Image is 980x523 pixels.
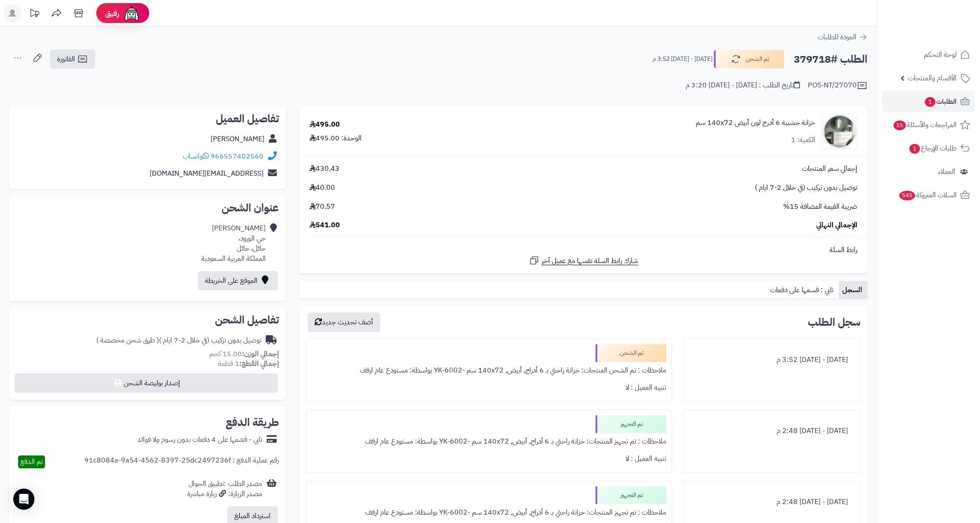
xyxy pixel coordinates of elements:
[689,422,855,440] div: [DATE] - [DATE] 2:48 م
[312,362,666,379] div: ملاحظات : تم الشحن المنتجات: خزانة راحتي بـ 6 أدراج, أبيض, ‎140x72 سم‏ -YK-6002 بواسطة: مستودع عا...
[239,358,279,369] strong: إجمالي القطع:
[211,151,264,162] a: 966557402560
[899,191,916,201] span: 545
[13,489,34,510] div: Open Intercom Messenger
[150,168,264,179] a: [EMAIL_ADDRESS][DOMAIN_NAME]
[16,113,279,124] h2: تفاصيل العميل
[893,119,957,131] span: المراجعات والأسئلة
[309,164,339,174] span: 430.43
[20,456,43,467] span: تم الدفع
[802,164,857,174] span: إجمالي سعر المنتجات
[794,50,867,68] h2: الطلب #379718
[312,504,666,521] div: ملاحظات : تم تجهيز المنتجات: خزانة راحتي بـ 6 أدراج, أبيض, ‎140x72 سم‏ -YK-6002 بواسطة: مستودع عا...
[57,54,75,64] span: الفاتورة
[898,189,957,201] span: السلات المتروكة
[198,271,278,290] a: الموقع على الخريطة
[686,80,800,90] div: تاريخ الطلب : [DATE] - [DATE] 3:20 م
[16,315,279,325] h2: تفاصيل الشحن
[882,161,975,182] a: العملاء
[187,479,262,499] div: مصدر الطلب :تطبيق الجوال
[123,4,140,22] img: ai-face.png
[209,349,279,359] small: 15.00 كجم
[309,133,362,143] div: الوحدة: 495.00
[84,455,279,468] div: رقم عملية الدفع : 91c8084a-9a54-4562-8397-25dc2497236f
[924,95,957,108] span: الطلبات
[137,435,262,445] div: تابي - قسّمها على 4 دفعات بدون رسوم ولا فوائد
[596,486,666,504] div: تم التجهيز
[755,183,857,193] span: توصيل بدون تركيب (في خلال 2-7 ايام )
[652,55,712,64] small: [DATE] - [DATE] 3:52 م
[50,49,95,69] a: الفاتورة
[312,433,666,450] div: ملاحظات : تم تجهيز المنتجات: خزانة راحتي بـ 6 أدراج, أبيض, ‎140x72 سم‏ -YK-6002 بواسطة: مستودع عا...
[242,349,279,359] strong: إجمالي الوزن:
[309,120,340,130] div: 495.00
[882,114,975,135] a: المراجعات والأسئلة15
[689,351,855,369] div: [DATE] - [DATE] 3:52 م
[839,281,867,299] a: السجل
[15,373,278,393] button: إصدار بوليصة الشحن
[808,80,867,91] div: POS-NT/27070
[767,281,839,299] a: تابي : قسمها على دفعات
[226,417,279,428] h2: طريقة الدفع
[529,255,638,266] a: شارك رابط السلة نفسها مع عميل آخر
[689,493,855,511] div: [DATE] - [DATE] 2:48 م
[882,184,975,206] a: السلات المتروكة545
[309,183,335,193] span: 40.00
[882,44,975,65] a: لوحة التحكم
[96,335,261,346] div: توصيل بدون تركيب (في خلال 2-7 ايام )
[312,450,666,467] div: تنبيه العميل : لا
[818,32,856,42] span: العودة للطلبات
[908,72,957,84] span: الأقسام والمنتجات
[882,138,975,159] a: طلبات الإرجاع1
[818,32,867,42] a: العودة للطلبات
[596,344,666,362] div: تم الشحن
[908,142,957,154] span: طلبات الإرجاع
[920,7,972,25] img: logo-2.png
[201,223,266,263] div: [PERSON_NAME] حي الورود، حائل، حائل المملكة العربية السعودية
[309,220,340,230] span: 541.00
[925,97,936,107] span: 1
[909,144,920,154] span: 1
[16,203,279,213] h2: عنوان الشحن
[542,256,638,266] span: شارك رابط السلة نفسها مع عميل آخر
[308,312,380,332] button: أضف تحديث جديد
[938,166,955,178] span: العملاء
[714,50,784,68] button: تم الشحن
[105,8,119,19] span: رفيق
[303,245,864,255] div: رابط السلة
[893,120,906,131] span: 15
[882,91,975,112] a: الطلبات1
[924,49,957,61] span: لوحة التحكم
[783,202,857,212] span: ضريبة القيمة المضافة 15%
[218,358,279,369] small: 1 قطعة
[183,151,209,162] a: واتساب
[309,202,335,212] span: 70.57
[23,4,45,24] a: تحديثات المنصة
[808,317,860,327] h3: سجل الطلب
[96,335,159,346] span: ( طرق شحن مخصصة )
[211,134,264,144] a: [PERSON_NAME]
[312,379,666,396] div: تنبيه العميل : لا
[187,489,262,499] div: مصدر الزيارة: زيارة مباشرة
[822,114,857,149] img: 1746709299-1702541934053-68567865785768-1000x1000-90x90.jpg
[696,118,815,128] a: خزانة خشبية 6 أدرج لون أبيض 140x72 سم
[791,135,815,145] div: الكمية: 1
[596,415,666,433] div: تم التجهيز
[816,220,857,230] span: الإجمالي النهائي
